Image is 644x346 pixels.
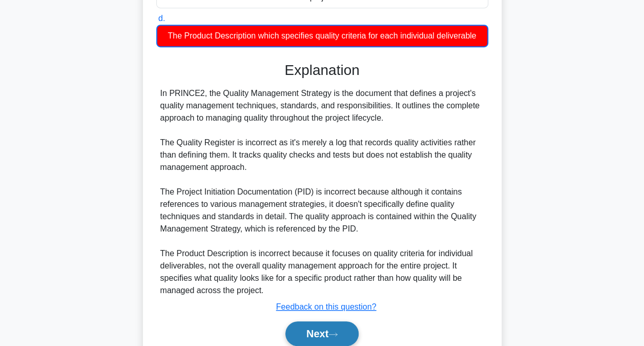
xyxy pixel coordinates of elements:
span: d. [158,14,165,23]
button: Next [285,321,359,346]
a: Feedback on this question? [276,302,377,311]
h3: Explanation [162,62,482,79]
div: In PRINCE2, the Quality Management Strategy is the document that defines a project's quality mana... [160,87,484,297]
div: The Product Description which specifies quality criteria for each individual deliverable [156,25,488,47]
